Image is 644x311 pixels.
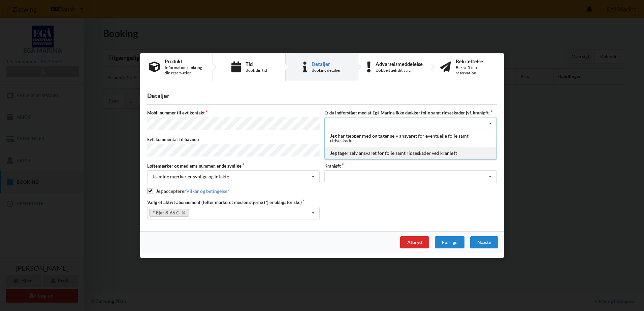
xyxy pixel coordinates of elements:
div: Ja, mine mærker er synlige og intakte [152,174,229,179]
div: Detaljer [147,92,497,100]
div: Detaljer [312,61,341,67]
div: Næste [470,236,498,248]
a: Vilkår og betingelser [186,188,229,194]
div: Information omkring din reservation [165,65,204,76]
div: Dobbelttjek dit valg [376,68,423,73]
label: Evt. kommentar til havnen [147,136,320,142]
label: Mobil nummer til evt kontakt [147,110,320,116]
div: Forrige [435,236,464,248]
label: Er du indforstået med at Egå Marina ikke dækker folie samt ridseskader jvf. kranløft. [324,110,497,116]
div: Advarselsmeddelelse [376,61,423,67]
div: Jeg har tæpper med og tager selv ansvaret for eventuelle folie samt ridseskader [325,130,496,147]
label: Jeg accepterer [147,188,229,194]
label: Løftemærker og medlems nummer, er de synlige [147,163,320,169]
div: Afbryd [400,236,429,248]
div: Book din tid [246,68,267,73]
label: Kranløft [324,163,497,169]
a: * Ejer 8-66 G [149,209,189,217]
div: Tid [246,61,267,67]
div: Booking detaljer [312,68,341,73]
div: Jeg tager selv ansvaret for folie samt ridseskader ved kranløft [325,147,496,160]
div: Produkt [165,59,204,64]
div: Bekræftelse [456,59,495,64]
label: Vælg et aktivt abonnement (felter markeret med en stjerne (*) er obligatoriske) [147,199,320,205]
div: Bekræft din reservation [456,65,495,76]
